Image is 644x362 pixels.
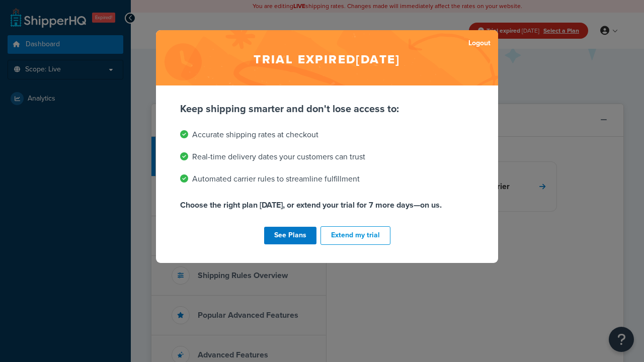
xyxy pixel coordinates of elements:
[180,102,474,116] p: Keep shipping smarter and don't lose access to:
[264,227,316,244] a: See Plans
[180,172,474,186] li: Automated carrier rules to streamline fulfillment
[320,226,390,245] button: Extend my trial
[180,128,474,142] li: Accurate shipping rates at checkout
[468,36,491,50] a: Logout
[180,150,474,164] li: Real-time delivery dates your customers can trust
[180,198,474,212] p: Choose the right plan [DATE], or extend your trial for 7 more days—on us.
[156,30,498,85] h2: Trial expired [DATE]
